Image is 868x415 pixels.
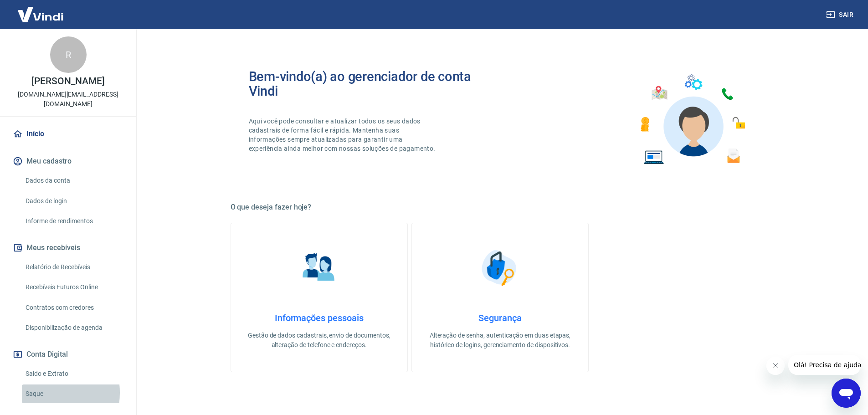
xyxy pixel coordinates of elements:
[231,223,408,372] a: Informações pessoaisInformações pessoaisGestão de dados cadastrais, envio de documentos, alteraçã...
[11,151,125,171] button: Meu cadastro
[31,77,104,86] p: [PERSON_NAME]
[231,203,770,212] h5: O que deseja fazer hoje?
[249,69,500,98] h2: Bem-vindo(a) ao gerenciador de conta Vindi
[22,192,125,210] a: Dados de login
[50,36,87,73] div: R
[22,384,125,403] a: Saque
[246,313,393,323] h4: Informações pessoais
[11,0,70,28] img: Vindi
[766,357,785,375] iframe: Fechar mensagem
[632,69,752,170] img: Imagem de um avatar masculino com diversos icones exemplificando as funcionalidades do gerenciado...
[22,258,125,277] a: Relatório de Recebíveis
[22,278,125,297] a: Recebíveis Futuros Online
[426,313,574,323] h4: Segurança
[7,90,129,109] p: [DOMAIN_NAME][EMAIL_ADDRESS][DOMAIN_NAME]
[824,6,857,23] button: Sair
[477,245,523,291] img: Segurança
[22,212,125,231] a: Informe de rendimentos
[246,331,393,350] p: Gestão de dados cadastrais, envio de documentos, alteração de telefone e endereços.
[11,124,125,144] a: Início
[411,223,589,372] a: SegurançaSegurançaAlteração de senha, autenticação em duas etapas, histórico de logins, gerenciam...
[5,6,77,14] span: Olá! Precisa de ajuda?
[788,355,861,375] iframe: Mensagem da empresa
[249,117,437,153] p: Aqui você pode consultar e atualizar todos os seus dados cadastrais de forma fácil e rápida. Mant...
[11,238,125,258] button: Meus recebíveis
[22,364,125,383] a: Saldo e Extrato
[296,245,342,291] img: Informações pessoais
[832,379,861,408] iframe: Botão para abrir a janela de mensagens
[22,318,125,337] a: Disponibilização de agenda
[22,298,125,317] a: Contratos com credores
[426,331,574,350] p: Alteração de senha, autenticação em duas etapas, histórico de logins, gerenciamento de dispositivos.
[11,344,125,364] button: Conta Digital
[22,171,125,190] a: Dados da conta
